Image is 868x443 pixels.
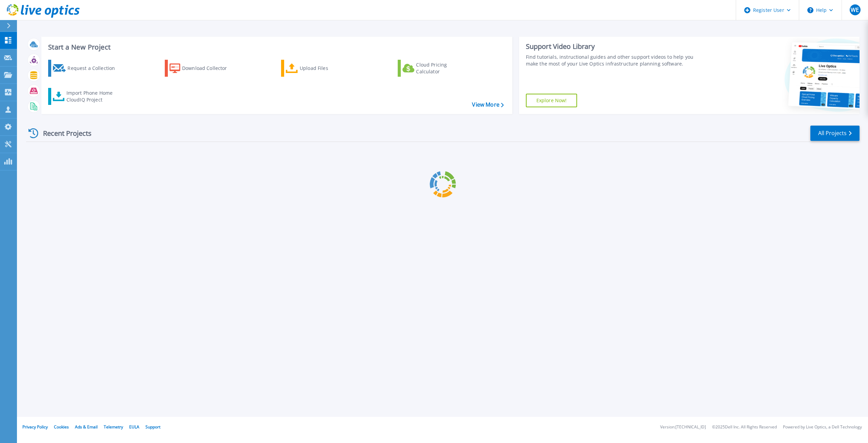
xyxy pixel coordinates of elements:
[75,424,98,430] a: Ads & Email
[300,61,354,75] div: Upload Files
[129,424,139,430] a: EULA
[182,61,236,75] div: Download Collector
[281,60,357,77] a: Upload Files
[416,61,470,75] div: Cloud Pricing Calculator
[660,425,706,429] li: Version: [TECHNICAL_ID]
[398,60,473,77] a: Cloud Pricing Calculator
[26,125,101,142] div: Recent Projects
[526,42,702,51] div: Support Video Library
[165,60,240,77] a: Download Collector
[67,61,122,75] div: Request a Collection
[526,54,702,67] div: Find tutorials, instructional guides and other support videos to help you make the most of your L...
[472,101,504,108] a: View More
[22,424,48,430] a: Privacy Policy
[104,424,123,430] a: Telemetry
[851,7,859,13] span: WE
[54,424,69,430] a: Cookies
[48,43,504,51] h3: Start a New Project
[48,60,124,77] a: Request a Collection
[712,425,777,429] li: © 2025 Dell Inc. All Rights Reserved
[145,424,160,430] a: Support
[66,90,119,103] div: Import Phone Home CloudIQ Project
[526,94,577,107] a: Explore Now!
[810,126,860,141] a: All Projects
[783,425,862,429] li: Powered by Live Optics, a Dell Technology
